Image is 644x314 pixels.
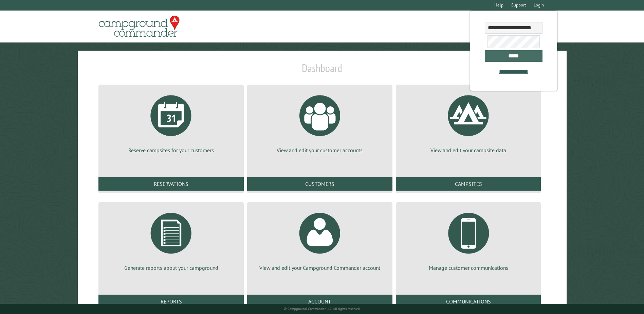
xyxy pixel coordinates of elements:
[404,264,533,272] p: Manage customer communications
[107,264,236,272] p: Generate reports about your campground
[396,177,541,191] a: Campsites
[255,90,384,154] a: View and edit your customer accounts
[98,295,244,308] a: Reports
[98,177,244,191] a: Reservations
[255,146,384,154] p: View and edit your customer accounts
[97,13,182,40] img: Campground Commander
[284,307,361,311] small: © Campground Commander LLC. All rights reserved.
[97,62,547,80] h1: Dashboard
[107,146,236,154] p: Reserve campsites for your customers
[404,90,533,154] a: View and edit your campsite data
[404,208,533,272] a: Manage customer communications
[247,177,392,191] a: Customers
[396,295,541,308] a: Communications
[255,208,384,272] a: View and edit your Campground Commander account
[107,208,236,272] a: Generate reports about your campground
[247,295,392,308] a: Account
[107,90,236,154] a: Reserve campsites for your customers
[255,264,384,272] p: View and edit your Campground Commander account
[404,146,533,154] p: View and edit your campsite data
